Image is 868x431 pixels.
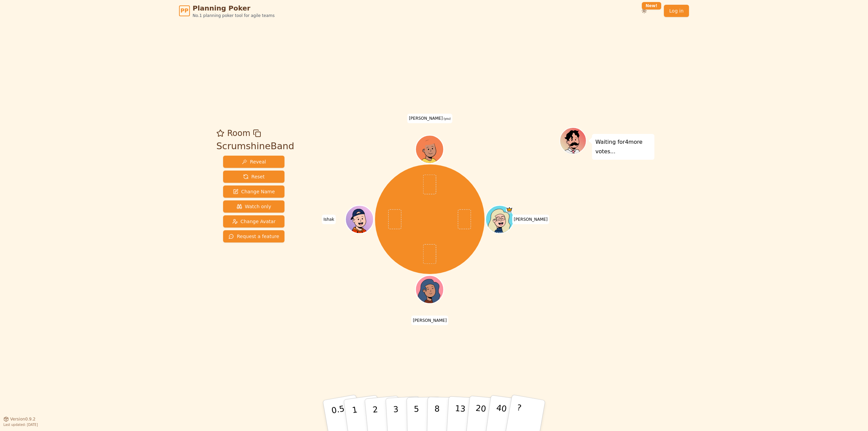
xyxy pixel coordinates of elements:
[193,13,275,18] span: No.1 planning poker tool for agile teams
[638,5,650,17] button: New!
[242,158,266,165] span: Reveal
[223,200,284,213] button: Watch only
[223,185,284,198] button: Change Name
[216,139,294,153] div: ScrumshineBand
[193,3,275,13] span: Planning Poker
[223,171,284,183] button: Reset
[322,215,336,224] span: Click to change your name
[229,233,279,240] span: Request a feature
[223,156,284,168] button: Reveal
[664,5,689,17] a: Log in
[216,127,224,139] button: Add as favourite
[223,215,284,228] button: Change Avatar
[416,136,443,162] button: Click to change your avatar
[642,2,661,9] div: New!
[179,3,275,18] a: PPPlanning PokerNo.1 planning poker tool for agile teams
[443,117,451,120] span: (you)
[3,416,36,422] button: Version0.9.2
[233,188,275,195] span: Change Name
[3,423,38,427] span: Last updated: [DATE]
[506,206,513,213] span: Susset SM is the host
[512,215,549,224] span: Click to change your name
[243,173,264,180] span: Reset
[411,315,449,325] span: Click to change your name
[595,137,651,156] p: Waiting for 4 more votes...
[10,416,36,422] span: Version 0.9.2
[407,114,452,123] span: Click to change your name
[223,230,284,242] button: Request a feature
[232,218,276,225] span: Change Avatar
[180,7,188,15] span: PP
[227,127,250,139] span: Room
[237,203,271,210] span: Watch only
